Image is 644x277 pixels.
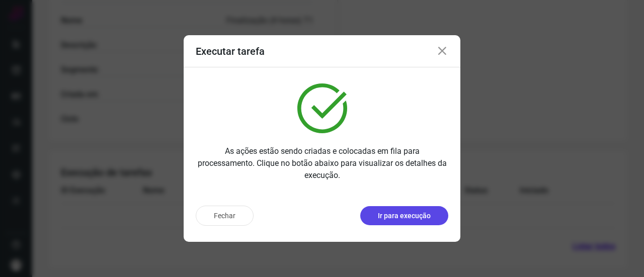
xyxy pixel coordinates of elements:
[196,206,254,226] button: Fechar
[378,211,431,221] p: Ir para execução
[196,45,265,57] h3: Executar tarefa
[360,206,448,225] button: Ir para execução
[297,83,347,133] img: verified.svg
[196,145,448,181] p: As ações estão sendo criadas e colocadas em fila para processamento. Clique no botão abaixo para ...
